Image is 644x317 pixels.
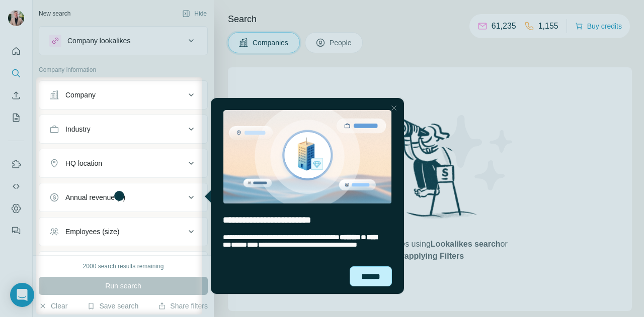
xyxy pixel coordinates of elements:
[158,301,208,311] button: Share filters
[65,158,102,168] div: HQ location
[202,96,406,296] iframe: Tooltip
[39,151,207,175] button: HQ location
[65,124,91,134] div: Industry
[65,227,119,237] div: Employees (size)
[39,301,67,311] button: Clear
[39,254,207,278] button: Technologies
[39,220,207,244] button: Employees (size)
[83,262,164,271] div: 2000 search results remaining
[39,185,207,209] button: Annual revenue ($)
[39,117,207,141] button: Industry
[65,90,96,100] div: Company
[87,301,138,311] button: Save search
[65,192,125,202] div: Annual revenue ($)
[39,83,207,107] button: Company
